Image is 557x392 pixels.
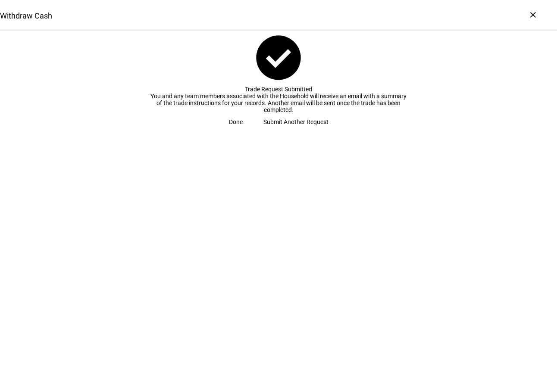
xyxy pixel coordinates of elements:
[526,8,540,22] div: ×
[253,113,339,131] button: Submit Another Request
[149,86,408,93] div: Trade Request Submitted
[229,113,243,131] span: Done
[252,31,305,84] mat-icon: check_circle
[263,113,329,131] span: Submit Another Request
[149,93,408,113] div: You and any team members associated with the Household will receive an email with a summary of th...
[219,113,253,131] button: Done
